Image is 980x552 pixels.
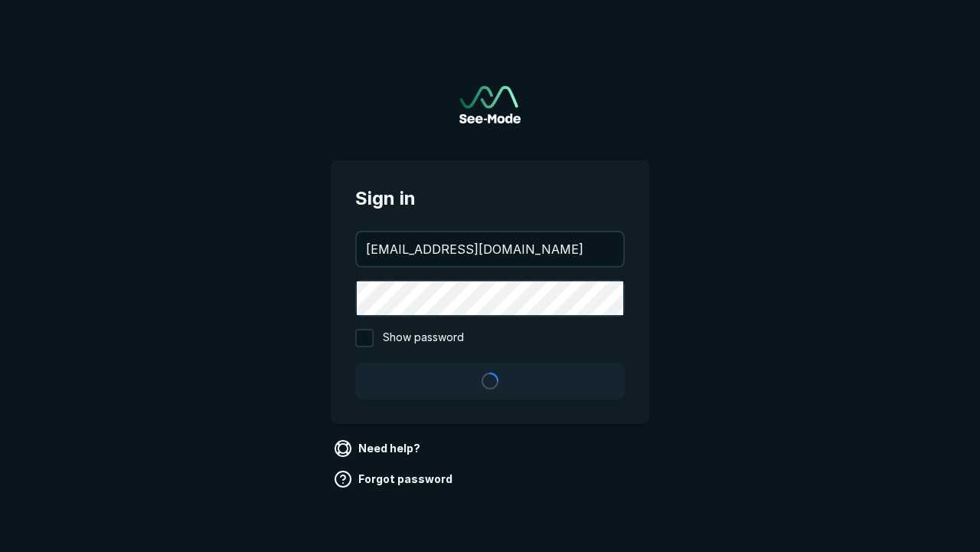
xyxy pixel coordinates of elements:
input: your@email.com [357,232,623,266]
span: Show password [383,329,464,347]
a: Forgot password [331,467,459,491]
img: See-Mode Logo [459,86,521,123]
a: Need help? [331,436,426,461]
a: Go to sign in [459,86,521,123]
span: Sign in [355,185,625,212]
